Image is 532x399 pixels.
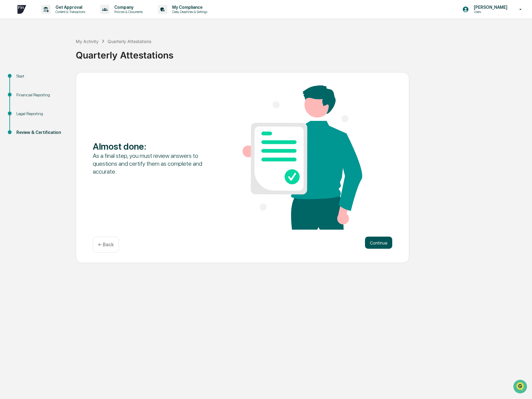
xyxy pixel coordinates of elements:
p: My Compliance [167,5,210,10]
span: Pylon [60,103,73,107]
div: 🔎 [6,88,11,93]
button: Continue [365,237,392,249]
p: Get Approval [51,5,88,10]
img: 1746055101610-c473b297-6a78-478c-a979-82029cc54cd1 [6,46,17,57]
p: [PERSON_NAME] [469,5,510,10]
div: Review & Certification [16,129,66,136]
span: Data Lookup [12,88,38,94]
p: Company [109,5,146,10]
div: As a final step, you must review answers to questions and certify them as complete and accurate. [93,152,212,175]
p: How can we help? [6,13,110,22]
iframe: Open customer support [513,379,529,395]
div: We're available if you need us! [21,52,77,57]
div: 🗄️ [44,77,49,82]
span: Attestations [50,76,75,82]
div: Financial Reporting [16,92,66,98]
span: Preclearance [12,76,39,82]
div: Almost done : [93,141,212,152]
div: Legal Reporting [16,111,66,117]
div: 🖐️ [6,77,11,82]
div: Quarterly Attestations [108,39,151,44]
div: My Activity [76,39,99,44]
img: Almost done [243,85,362,230]
p: Users [469,10,510,14]
a: Powered byPylon [43,102,73,107]
div: Start new chat [21,46,99,52]
p: Data, Deadlines & Settings [167,10,210,14]
a: 🖐️Preclearance [4,74,42,85]
div: Quarterly Attestations [76,45,529,61]
p: ← Back [98,242,114,248]
a: 🔎Data Lookup [4,85,41,96]
button: Start new chat [103,48,110,55]
div: Start [16,73,66,79]
a: 🗄️Attestations [42,74,78,85]
p: Policies & Documents [109,10,146,14]
p: Content & Transactions [51,10,88,14]
img: logo [15,2,29,17]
